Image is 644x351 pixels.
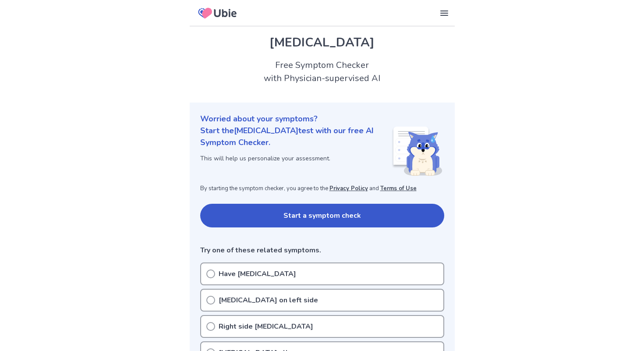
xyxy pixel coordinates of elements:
[200,33,444,52] h1: [MEDICAL_DATA]
[190,59,455,85] h2: Free Symptom Checker with Physician-supervised AI
[380,184,417,192] a: Terms of Use
[219,321,313,332] p: Right side [MEDICAL_DATA]
[200,125,392,149] p: Start the [MEDICAL_DATA] test with our free AI Symptom Checker.
[200,245,444,255] p: Try one of these related symptoms.
[200,113,444,125] p: Worried about your symptoms?
[219,269,296,279] p: Have [MEDICAL_DATA]
[392,127,442,176] img: Shiba
[329,184,368,192] a: Privacy Policy
[200,184,444,193] p: By starting the symptom checker, you agree to the and
[219,295,318,305] p: [MEDICAL_DATA] on left side
[200,154,392,163] p: This will help us personalize your assessment.
[200,204,444,227] button: Start a symptom check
